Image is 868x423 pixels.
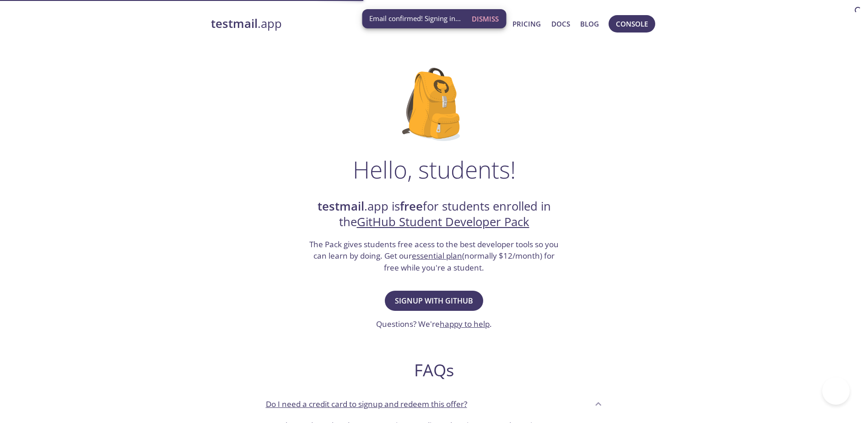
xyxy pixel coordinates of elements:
[402,68,466,141] img: github-student-backpack.png
[211,16,463,32] a: testmail.app
[308,199,560,230] h2: .app is for students enrolled in the
[395,294,473,307] span: Signup with GitHub
[472,13,499,25] span: Dismiss
[616,18,648,30] span: Console
[400,198,423,214] strong: free
[609,15,655,33] button: Console
[822,377,850,405] iframe: Help Scout Beacon - Open
[412,250,462,261] a: essential plan
[318,198,364,214] strong: testmail
[385,291,483,311] button: Signup with GitHub
[211,16,258,32] strong: testmail
[440,319,490,329] a: happy to help
[512,18,541,30] a: Pricing
[308,239,560,274] h3: The Pack gives students free acess to the best developer tools so you can learn by doing. Get our...
[357,214,529,230] a: GitHub Student Developer Pack
[353,156,516,183] h1: Hello, students!
[369,14,461,23] span: Email confirmed! Signing in...
[551,18,570,30] a: Docs
[266,398,467,410] p: Do I need a credit card to signup and redeem this offer?
[259,391,610,416] div: Do I need a credit card to signup and redeem this offer?
[580,18,599,30] a: Blog
[259,360,610,380] h2: FAQs
[468,10,502,27] button: Dismiss
[376,318,492,330] h3: Questions? We're .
